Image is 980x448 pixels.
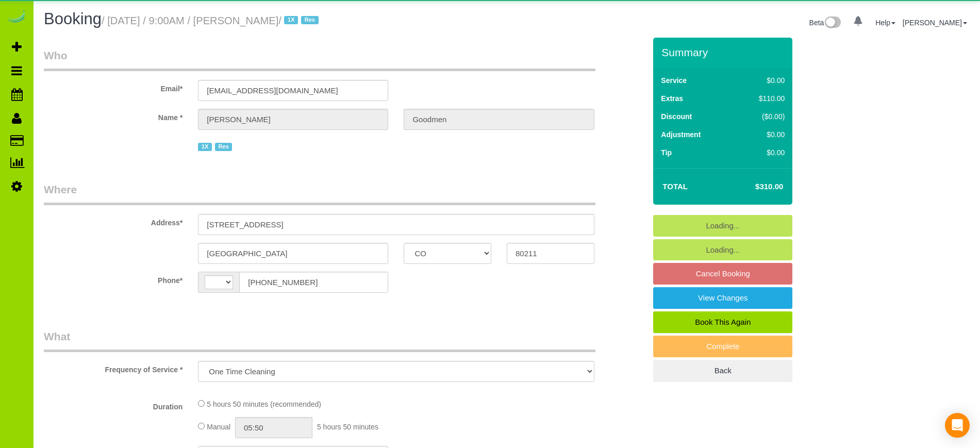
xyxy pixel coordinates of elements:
[737,75,785,86] div: $0.00
[198,80,388,101] input: Email*
[301,16,318,24] span: Res
[662,182,688,191] strong: Total
[207,400,321,408] span: 5 hours 50 minutes (recommended)
[875,19,895,27] a: Help
[661,93,683,104] label: Extras
[737,129,785,140] div: $0.00
[207,423,230,431] span: Manual
[809,19,841,27] a: Beta
[284,16,298,24] span: 1X
[317,423,378,431] span: 5 hours 50 minutes
[36,398,190,412] label: Duration
[945,413,970,438] div: Open Intercom Messenger
[737,111,785,122] div: ($0.00)
[653,360,792,381] a: Back
[239,272,388,293] input: Phone*
[44,10,102,28] span: Booking
[661,129,701,140] label: Adjustment
[278,15,321,26] span: /
[737,147,785,158] div: $0.00
[198,243,388,264] input: City*
[102,15,321,26] small: / [DATE] / 9:00AM / [PERSON_NAME]
[903,19,967,27] a: [PERSON_NAME]
[404,109,594,130] input: Last Name*
[653,311,792,333] a: Book This Again
[36,361,190,375] label: Frequency of Service *
[215,143,232,151] span: Res
[36,80,190,94] label: Email*
[737,93,785,104] div: $110.00
[36,214,190,228] label: Address*
[44,329,595,352] legend: What
[661,111,692,122] label: Discount
[44,182,595,205] legend: Where
[661,147,672,158] label: Tip
[6,10,27,25] img: Automaid Logo
[198,109,388,130] input: First Name*
[36,272,190,286] label: Phone*
[36,109,190,123] label: Name *
[44,48,595,71] legend: Who
[661,75,687,86] label: Service
[824,16,841,30] img: New interface
[198,143,212,151] span: 1X
[724,182,783,191] h4: $310.00
[661,46,787,58] h3: Summary
[653,287,792,309] a: View Changes
[507,243,594,264] input: Zip Code*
